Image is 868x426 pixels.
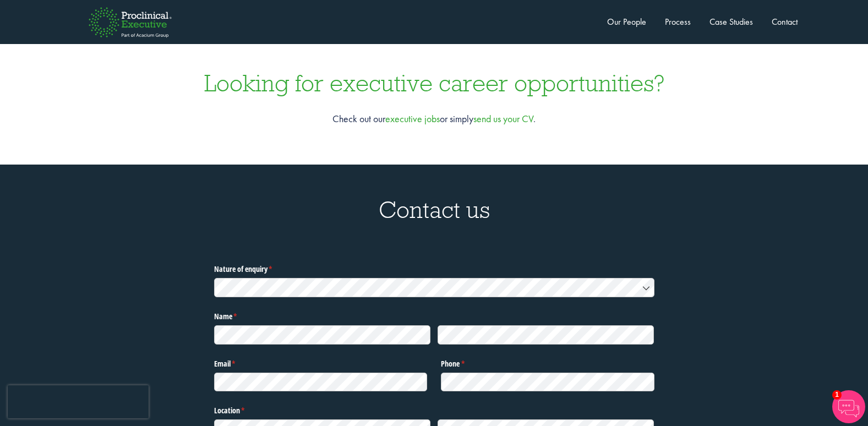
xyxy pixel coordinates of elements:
[214,402,654,416] legend: Location
[214,355,428,369] label: Email
[832,390,865,423] img: Chatbot
[665,16,691,28] a: Process
[385,112,440,125] a: executive jobs
[473,112,533,125] a: send us your CV
[214,308,654,322] legend: Name
[214,325,431,345] input: First
[772,16,798,28] a: Contact
[832,390,842,400] span: 1
[8,385,149,418] iframe: reCAPTCHA
[8,198,860,222] h3: Contact us
[441,355,654,369] label: Phone
[11,112,857,126] p: Check out our or simply .
[438,325,654,345] input: Last
[607,16,646,28] a: Our People
[214,260,654,275] label: Nature of enquiry
[709,16,753,28] a: Case Studies
[11,71,857,95] h3: Looking for executive career opportunities?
